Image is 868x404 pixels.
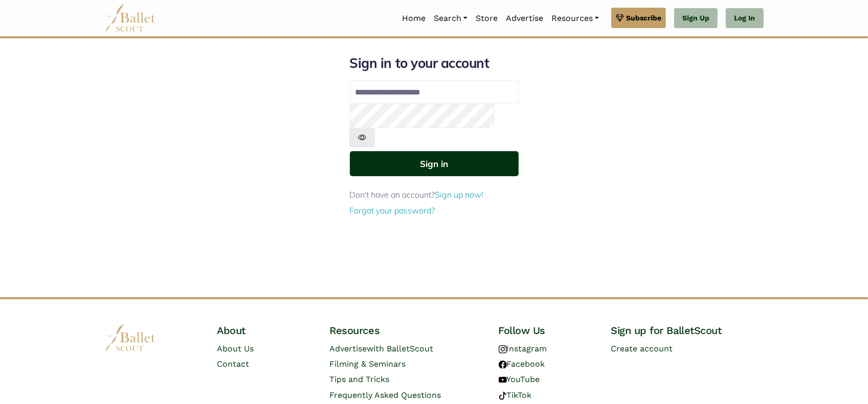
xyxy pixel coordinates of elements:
[499,345,507,353] img: instagram logo
[217,324,314,337] h4: About
[499,376,507,384] img: youtube logo
[547,8,603,29] a: Resources
[616,12,624,23] img: gem.svg
[502,8,547,29] a: Advertise
[350,188,519,202] p: Don't have an account?
[217,359,250,369] a: Contact
[499,374,540,384] a: YouTube
[472,8,502,29] a: Store
[350,205,435,216] a: Forgot your password?
[398,8,430,29] a: Home
[611,324,764,337] h4: Sign up for BalletScout
[330,390,441,400] a: Frequently Asked Questions
[674,8,718,29] a: Sign Up
[330,344,434,353] a: Advertisewith BalletScout
[367,344,434,353] span: with BalletScout
[499,361,507,369] img: facebook logo
[350,55,519,72] h1: Sign in to your account
[217,344,254,353] a: About Us
[626,12,661,23] span: Subscribe
[435,189,484,200] a: Sign up now!
[430,8,472,29] a: Search
[726,8,763,29] a: Log In
[330,374,390,384] a: Tips and Tricks
[350,151,519,176] button: Sign in
[499,390,532,400] a: TikTok
[105,324,156,352] img: logo
[611,344,673,353] a: Create account
[499,359,545,369] a: Facebook
[611,8,666,28] a: Subscribe
[499,344,547,353] a: Instagram
[330,359,406,369] a: Filming & Seminars
[499,392,507,400] img: tiktok logo
[499,324,595,337] h4: Follow Us
[330,324,482,337] h4: Resources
